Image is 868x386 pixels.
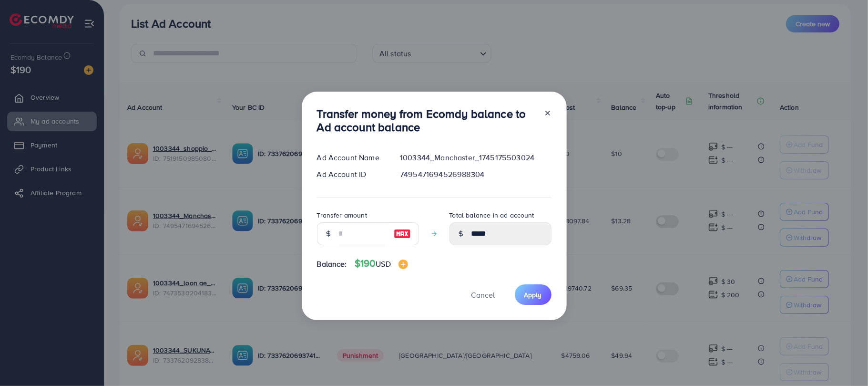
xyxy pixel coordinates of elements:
span: USD [376,259,390,269]
span: Apply [524,290,542,300]
span: Cancel [471,290,495,300]
button: Cancel [460,284,507,305]
div: 1003344_Manchaster_1745175503024 [392,152,559,163]
div: 7495471694526988304 [392,169,559,180]
div: Ad Account Name [309,152,393,163]
div: Ad Account ID [309,169,393,180]
img: image [394,228,411,240]
img: image [398,260,408,269]
iframe: Chat [827,343,861,379]
h3: Transfer money from Ecomdy balance to Ad account balance [317,107,536,135]
h4: $190 [355,258,408,270]
button: Apply [515,284,551,305]
label: Transfer amount [317,210,367,220]
span: Balance: [317,259,347,270]
label: Total balance in ad account [449,210,534,220]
